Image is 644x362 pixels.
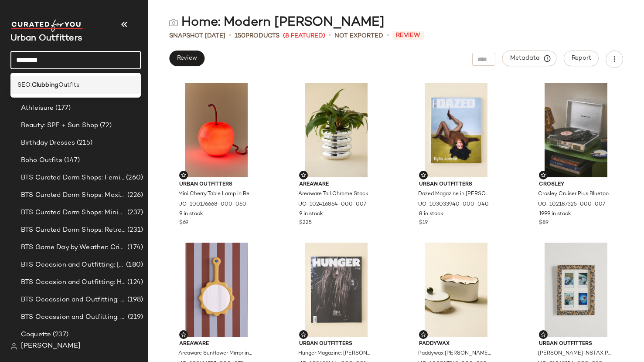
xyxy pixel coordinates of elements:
[10,343,17,350] img: svg%3e
[126,190,143,200] span: (226)
[21,243,126,253] span: BTS Game Day by Weather: Crisp & Cozy
[538,201,605,209] span: UO-102187325-000-007
[532,243,620,337] img: 91063156_020_b
[126,312,143,322] span: (219)
[418,201,489,209] span: UO-103033940-000-040
[235,31,279,41] div: Products
[334,31,383,41] span: Not Exported
[412,243,500,337] img: 100947563_030_b
[532,83,620,177] img: 102187325_007_b
[21,330,51,340] span: Coquette
[539,340,613,348] span: Urban Outfitters
[51,330,68,340] span: (237)
[21,312,126,322] span: BTS Occassion and Outfitting: First Day Fits
[298,201,366,209] span: UO-102416864-000-007
[571,55,591,62] span: Report
[169,31,225,41] span: Snapshot [DATE]
[10,34,82,43] span: Current Company Name
[169,14,385,31] div: Home: Modern [PERSON_NAME]
[539,181,613,189] span: Crosley
[21,121,98,131] span: Beauty: SPF + Sun Shop
[299,210,323,218] span: 9 in stock
[418,190,492,198] span: Dazed Magazine in [PERSON_NAME] at Urban Outfitters
[126,243,143,253] span: (174)
[62,156,80,166] span: (147)
[299,219,312,227] span: $225
[169,51,204,66] button: Review
[98,121,112,131] span: (72)
[418,350,492,358] span: Paddywax [PERSON_NAME] 5.5 oz Scented Candle in Smoked Pistachio at Urban Outfitters
[179,219,188,227] span: $69
[564,51,599,66] button: Report
[179,340,253,348] span: Areaware
[21,277,126,288] span: BTS Occasion and Outfitting: Homecoming Dresses
[301,173,306,178] img: svg%3e
[126,208,143,218] span: (237)
[412,83,500,177] img: 103033940_040_b
[419,340,493,348] span: Paddywax
[21,341,81,352] span: [PERSON_NAME]
[301,332,306,337] img: svg%3e
[298,350,372,358] span: Hunger Magazine: [PERSON_NAME] Issue in Black at Urban Outfitters
[179,181,253,189] span: Urban Outfitters
[126,277,143,288] span: (124)
[21,208,126,218] span: BTS Curated Dorm Shops: Minimalist
[502,51,557,66] button: Metadata
[298,190,372,198] span: Areaware Tall Chrome Stacking Planter in Silver at Urban Outfitters
[124,260,143,270] span: (180)
[126,295,143,305] span: (198)
[169,18,178,27] img: svg%3e
[235,33,245,39] span: 150
[177,55,197,62] span: Review
[21,260,124,270] span: BTS Occasion and Outfitting: [PERSON_NAME] to Party
[32,81,58,90] b: Clubbing
[392,31,424,40] span: Review
[172,83,260,177] img: 100176668_060_b
[58,81,79,90] span: Outfits
[292,83,380,177] img: 102416864_007_b
[17,81,32,90] span: SEO:
[21,190,126,200] span: BTS Curated Dorm Shops: Maximalist
[178,201,246,209] span: UO-100176668-000-060
[283,31,325,41] span: (8 Featured)
[421,332,426,337] img: svg%3e
[229,30,231,41] span: •
[124,173,143,183] span: (260)
[75,138,92,148] span: (215)
[172,243,260,337] img: 102416757_072_b
[538,350,612,358] span: [PERSON_NAME] INSTAX Picture Frame in Leopard at Urban Outfitters
[299,340,373,348] span: Urban Outfitters
[419,181,493,189] span: Urban Outfitters
[329,30,331,41] span: •
[299,181,373,189] span: Areaware
[419,219,428,227] span: $19
[421,173,426,178] img: svg%3e
[10,20,85,31] img: cfy_white_logo.C9jOOHJF.svg
[21,295,126,305] span: BTS Occassion and Outfitting: Campus Lounge
[181,173,186,178] img: svg%3e
[539,210,571,218] span: 1999 in stock
[178,190,252,198] span: Mini Cherry Table Lamp in Red at Urban Outfitters
[387,30,389,41] span: •
[419,210,443,218] span: 8 in stock
[179,210,203,218] span: 9 in stock
[54,103,71,113] span: (177)
[21,225,126,235] span: BTS Curated Dorm Shops: Retro+ Boho
[178,350,252,358] span: Areaware Sunflower Mirror in Yellow at Urban Outfitters
[21,103,54,113] span: Athleisure
[21,173,124,183] span: BTS Curated Dorm Shops: Feminine
[541,173,546,178] img: svg%3e
[126,225,143,235] span: (231)
[510,54,549,62] span: Metadata
[538,190,612,198] span: Crosley Cruiser Plus Bluetooth Record Player in Silver at Urban Outfitters
[292,243,380,337] img: 103681144_001_b
[541,332,546,337] img: svg%3e
[21,156,62,166] span: Boho Outfits
[181,332,186,337] img: svg%3e
[21,138,75,148] span: Birthday Dresses
[539,219,549,227] span: $89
